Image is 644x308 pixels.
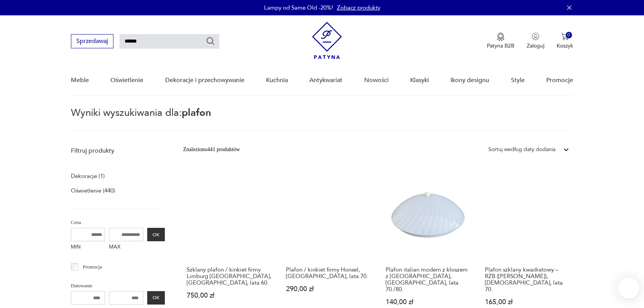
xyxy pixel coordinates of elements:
[71,282,165,290] p: Datowanie
[487,33,514,49] button: Patyna B2B
[71,34,113,48] button: Sprzedawaj
[182,106,211,120] span: plafon
[71,241,105,254] label: MIN
[71,147,165,155] p: Filtruj produkty
[364,66,389,95] a: Nowości
[561,33,569,40] img: Ikona koszyka
[337,4,380,12] a: Zobacz produkty
[557,33,573,49] button: 0Koszyk
[147,228,165,241] button: OK
[71,39,113,44] a: Sprzedawaj
[264,4,333,12] p: Lampy od Same Old -20%!
[110,66,143,95] a: Oświetlenie
[527,33,544,49] button: Zaloguj
[497,33,504,41] img: Ikona medalu
[286,267,371,280] h3: Plafon / kinkiet firmy Honsel, [GEOGRAPHIC_DATA], lata 70.
[487,33,514,49] a: Ikona medaluPatyna B2B
[147,291,165,305] button: OK
[109,241,143,254] label: MAX
[71,171,105,181] a: Dekoracje (1)
[71,66,89,95] a: Meble
[83,263,102,271] p: Promocja
[165,66,245,95] a: Dekoracje i przechowywanie
[386,267,470,293] h3: Plafon italian modern z kloszem z [GEOGRAPHIC_DATA], [GEOGRAPHIC_DATA], lata 70./80.
[485,299,570,305] p: 165,00 zł
[487,42,514,49] p: Patyna B2B
[187,292,271,299] p: 750,00 zł
[206,36,215,46] button: Szukaj
[532,33,539,40] img: Ikonka użytkownika
[557,42,573,49] p: Koszyk
[618,277,639,299] iframe: Smartsupp widget button
[309,66,342,95] a: Antykwariat
[266,66,288,95] a: Kuchnia
[183,145,240,154] div: Znaleziono 441 produktów
[511,66,525,95] a: Style
[488,145,555,154] div: Sortuj według daty dodania
[527,42,544,49] p: Zaloguj
[286,286,371,292] p: 290,00 zł
[566,32,572,38] div: 0
[187,267,271,286] h3: Szklany plafon / kinkiet firmy Limburg [GEOGRAPHIC_DATA], [GEOGRAPHIC_DATA], lata 60.
[71,218,165,227] p: Cena
[410,66,429,95] a: Klasyki
[485,267,570,293] h3: Plafon szklany kwadratowy – RZB ([PERSON_NAME]), [DEMOGRAPHIC_DATA], lata 70.
[312,22,342,59] img: Patyna - sklep z meblami i dekoracjami vintage
[386,299,470,305] p: 140,00 zł
[546,66,573,95] a: Promocje
[71,185,115,196] a: Oświetlenie (440)
[450,66,489,95] a: Ikony designu
[71,108,573,130] p: Wyniki wyszukiwania dla:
